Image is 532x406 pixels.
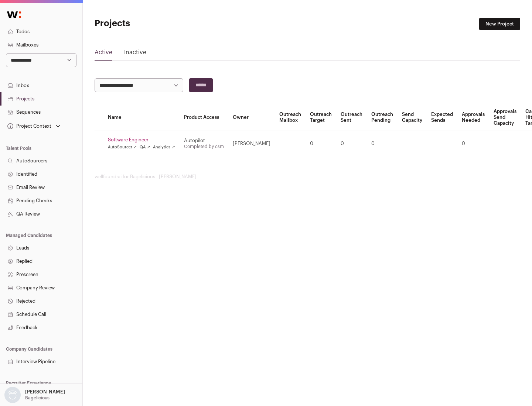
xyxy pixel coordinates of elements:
[95,48,112,60] a: Active
[25,389,65,395] p: [PERSON_NAME]
[306,104,336,131] th: Outreach Target
[4,387,21,403] img: nopic.png
[103,104,180,131] th: Name
[457,104,489,131] th: Approvals Needed
[489,104,521,131] th: Approvals Send Capacity
[25,395,50,401] p: Bagelicious
[336,131,367,156] td: 0
[228,104,275,131] th: Owner
[275,104,306,131] th: Outreach Mailbox
[153,144,175,150] a: Analytics ↗
[124,48,146,60] a: Inactive
[95,174,520,180] footer: wellfound:ai for Bagelicious - [PERSON_NAME]
[479,18,520,30] a: New Project
[336,104,367,131] th: Outreach Sent
[367,104,398,131] th: Outreach Pending
[180,104,228,131] th: Product Access
[184,138,224,144] div: Autopilot
[95,18,236,30] h1: Projects
[3,387,66,403] button: Open dropdown
[457,131,489,156] td: 0
[6,123,51,129] div: Project Context
[3,7,25,22] img: Wellfound
[108,144,137,150] a: AutoSourcer ↗
[367,131,398,156] td: 0
[6,121,62,131] button: Open dropdown
[398,104,427,131] th: Send Capacity
[228,131,275,156] td: [PERSON_NAME]
[140,144,150,150] a: QA ↗
[108,137,175,143] a: Software Engineer
[427,104,457,131] th: Expected Sends
[184,144,224,149] a: Completed by csm
[306,131,336,156] td: 0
